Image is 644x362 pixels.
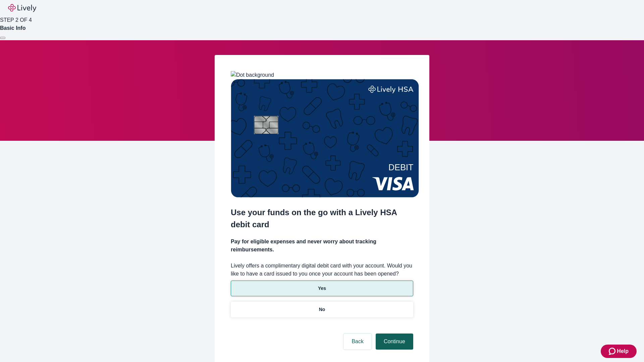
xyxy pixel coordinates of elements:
[617,347,629,355] span: Help
[318,285,326,292] p: Yes
[231,262,413,278] label: Lively offers a complimentary digital debit card with your account. Would you like to have a card...
[231,302,413,317] button: No
[8,4,36,12] img: Lively
[231,238,413,254] h4: Pay for eligible expenses and never worry about tracking reimbursements.
[231,206,413,231] h2: Use your funds on the go with a Lively HSA debit card
[231,281,413,296] button: Yes
[609,347,617,355] svg: Zendesk support icon
[231,71,274,79] img: Dot background
[231,79,419,197] img: Debit card
[376,334,413,350] button: Continue
[601,345,637,358] button: Zendesk support iconHelp
[319,306,325,313] p: No
[343,334,372,350] button: Back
